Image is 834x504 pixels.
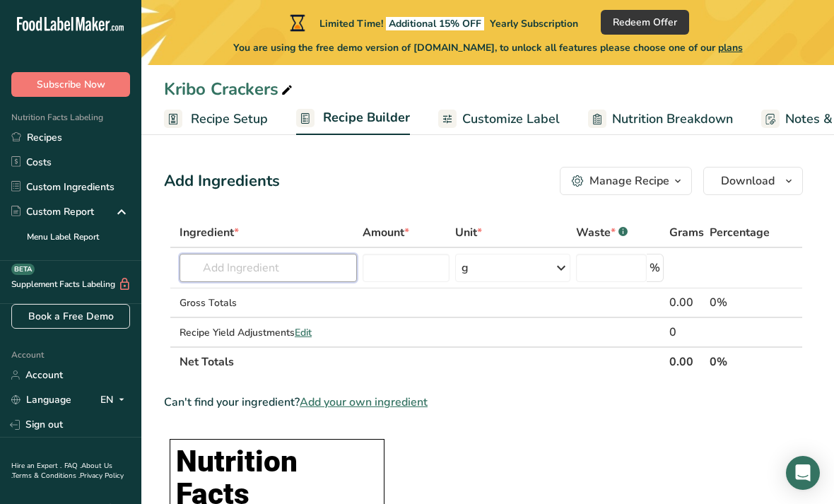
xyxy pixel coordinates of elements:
span: Edit [295,326,312,339]
a: Customize Label [438,103,560,135]
span: You are using the free demo version of [DOMAIN_NAME], to unlock all features please choose one of... [233,40,743,55]
span: plans [718,41,743,54]
div: Open Intercom Messenger [786,456,820,490]
span: Add your own ingredient [300,394,428,411]
span: Amount [363,224,409,241]
div: 0.00 [669,294,704,311]
span: Subscribe Now [37,77,105,92]
div: Recipe Yield Adjustments [180,325,357,340]
div: BETA [11,264,35,275]
div: EN [100,392,130,409]
span: Ingredient [180,224,239,241]
span: Customize Label [462,110,560,129]
a: About Us . [11,461,112,481]
button: Redeem Offer [601,10,689,35]
span: Additional 15% OFF [386,17,484,30]
a: Recipe Setup [164,103,268,135]
a: Hire an Expert . [11,461,61,471]
div: Add Ingredients [164,170,280,193]
input: Add Ingredient [180,254,357,282]
button: Manage Recipe [560,167,692,195]
button: Download [703,167,803,195]
span: Yearly Subscription [490,17,578,30]
span: Unit [455,224,482,241]
span: Grams [669,224,704,241]
a: Recipe Builder [296,102,410,136]
div: Waste [576,224,628,241]
button: Subscribe Now [11,72,130,97]
div: g [462,259,469,276]
div: Manage Recipe [589,172,669,189]
div: Custom Report [11,204,94,219]
span: Percentage [710,224,770,241]
a: Privacy Policy [80,471,124,481]
div: 0 [669,324,704,341]
span: Recipe Builder [323,108,410,127]
span: Redeem Offer [613,15,677,30]
a: FAQ . [64,461,81,471]
div: Gross Totals [180,295,357,310]
div: Kribo Crackers [164,76,295,102]
a: Terms & Conditions . [12,471,80,481]
span: Nutrition Breakdown [612,110,733,129]
div: 0% [710,294,770,311]
div: Limited Time! [287,14,578,31]
th: Net Totals [177,346,666,376]
span: Recipe Setup [191,110,268,129]
a: Nutrition Breakdown [588,103,733,135]
div: Can't find your ingredient? [164,394,803,411]
th: 0% [707,346,773,376]
a: Book a Free Demo [11,304,130,329]
span: Download [721,172,775,189]
th: 0.00 [666,346,707,376]
a: Language [11,387,71,412]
